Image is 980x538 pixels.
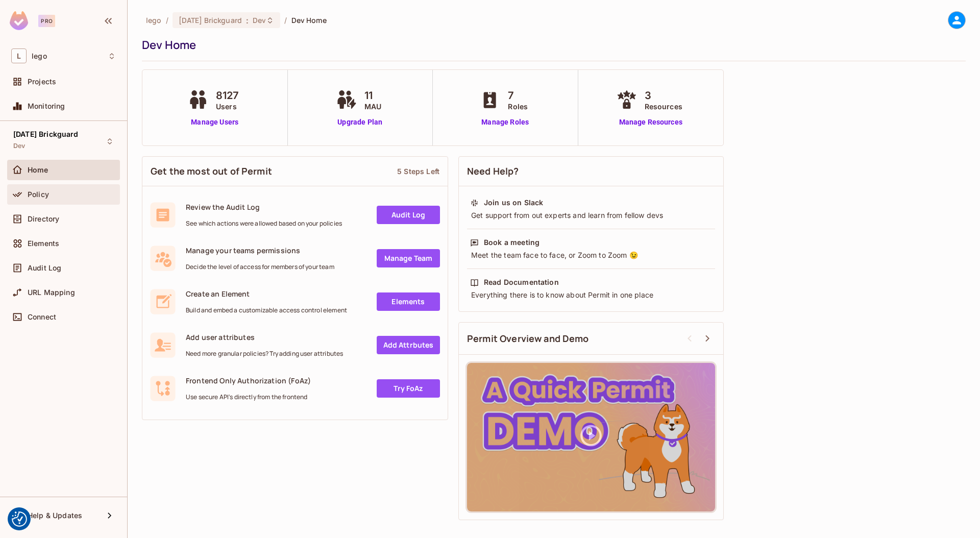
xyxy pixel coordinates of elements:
[28,511,82,520] span: Help & Updates
[28,215,59,223] span: Directory
[186,376,311,385] span: Frontend Only Authorization (FoAz)
[28,288,75,297] span: URL Mapping
[470,210,712,221] div: Get support from out experts and learn from fellow devs
[291,15,327,25] span: Dev Home
[645,101,682,112] span: Resources
[13,142,25,150] span: Dev
[185,117,244,128] a: Manage Users
[377,249,440,267] a: Manage Team
[166,15,168,25] li: /
[186,332,343,342] span: Add user attributes
[186,306,347,314] span: Build and embed a customizable access control element
[470,250,712,260] div: Meet the team face to face, or Zoom to Zoom 😉
[614,117,688,128] a: Manage Resources
[186,246,334,255] span: Manage your teams permissions
[28,239,59,248] span: Elements
[477,117,533,128] a: Manage Roles
[246,16,249,25] span: :
[377,379,440,398] a: Try FoAz
[186,202,342,212] span: Review the Audit Log
[467,332,589,345] span: Permit Overview and Demo
[11,48,27,63] span: L
[142,37,961,53] div: Dev Home
[484,198,543,208] div: Join us on Slack
[470,290,712,300] div: Everything there is to know about Permit in one place
[179,15,242,25] span: [DATE] Brickguard
[186,263,334,271] span: Decide the level of access for members of your team
[28,313,56,321] span: Connect
[377,336,440,354] a: Add Attrbutes
[364,101,381,112] span: MAU
[186,350,343,358] span: Need more granular policies? Try adding user attributes
[377,206,440,224] a: Audit Log
[216,101,239,112] span: Users
[467,165,519,178] span: Need Help?
[484,237,540,248] div: Book a meeting
[13,130,79,138] span: [DATE] Brickguard
[28,264,61,272] span: Audit Log
[253,15,266,25] span: Dev
[216,88,239,103] span: 8127
[377,292,440,311] a: Elements
[186,393,311,401] span: Use secure API's directly from the frontend
[508,88,528,103] span: 7
[28,166,48,174] span: Home
[146,15,162,25] span: the active workspace
[28,78,56,86] span: Projects
[284,15,287,25] li: /
[12,511,27,527] button: Consent Preferences
[12,511,27,527] img: Revisit consent button
[397,166,439,176] div: 5 Steps Left
[28,190,49,199] span: Policy
[32,52,47,60] span: Workspace: lego
[151,165,272,178] span: Get the most out of Permit
[645,88,682,103] span: 3
[186,219,342,228] span: See which actions were allowed based on your policies
[334,117,386,128] a: Upgrade Plan
[28,102,65,110] span: Monitoring
[186,289,347,299] span: Create an Element
[38,15,55,27] div: Pro
[508,101,528,112] span: Roles
[10,11,28,30] img: SReyMgAAAABJRU5ErkJggg==
[484,277,559,287] div: Read Documentation
[364,88,381,103] span: 11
